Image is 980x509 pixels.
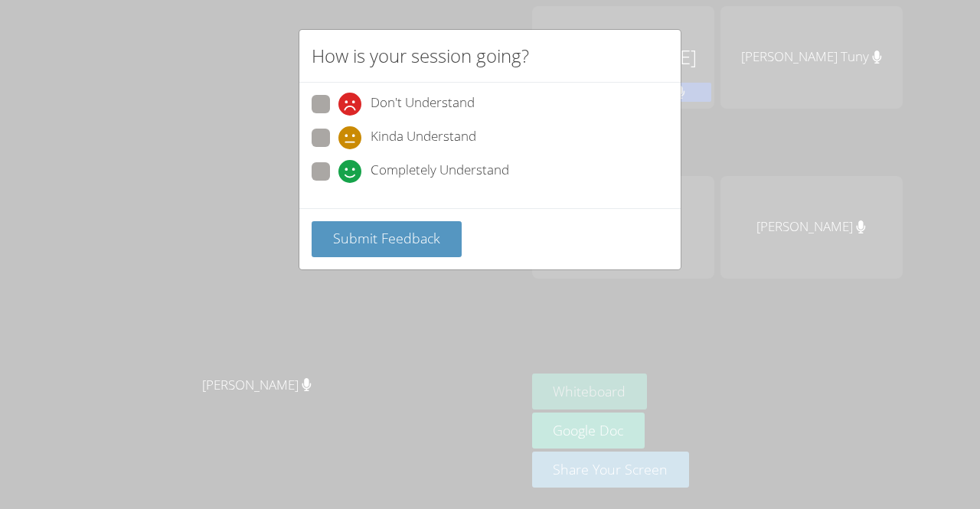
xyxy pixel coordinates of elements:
[371,126,476,149] span: Kinda Understand
[333,229,440,247] span: Submit Feedback
[371,160,509,183] span: Completely Understand
[312,42,529,70] h2: How is your session going?
[312,221,462,257] button: Submit Feedback
[371,93,475,116] span: Don't Understand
